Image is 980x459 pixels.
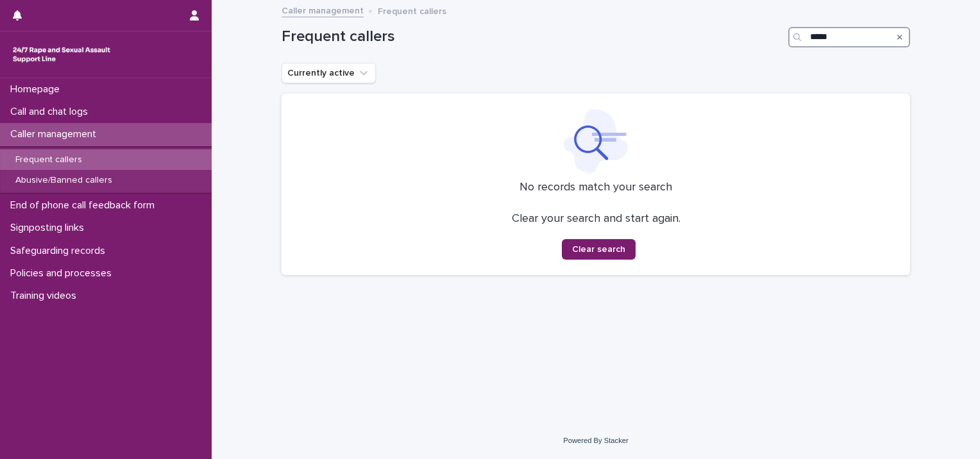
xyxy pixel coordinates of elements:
[378,3,446,17] p: Frequent callers
[788,27,910,47] input: Search
[282,28,783,46] h1: Frequent callers
[5,154,92,165] p: Frequent callers
[5,290,87,302] p: Training videos
[563,437,628,444] a: Powered By Stacker
[5,245,115,257] p: Safeguarding records
[5,128,106,140] p: Caller management
[297,181,895,195] p: No records match your search
[5,83,70,96] p: Homepage
[282,3,364,17] a: Caller management
[5,175,122,186] p: Abusive/Banned callers
[5,222,94,234] p: Signposting links
[572,245,625,254] span: Clear search
[562,239,636,260] button: Clear search
[512,212,680,226] p: Clear your search and start again.
[5,106,98,118] p: Call and chat logs
[5,267,122,280] p: Policies and processes
[10,42,113,67] img: rhQMoQhaT3yELyF149Cw
[282,63,376,83] button: Currently active
[5,199,165,212] p: End of phone call feedback form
